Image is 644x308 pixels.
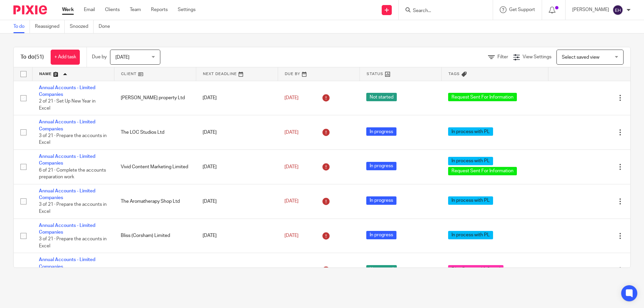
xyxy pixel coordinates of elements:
a: Annual Accounts - Limited Companies [39,189,95,200]
a: Annual Accounts - Limited Companies [39,223,95,235]
td: [DATE] [196,184,278,219]
a: Reassigned [35,20,65,33]
span: Get Support [509,7,535,12]
span: Files Received & Saved [448,265,503,273]
span: Select saved view [562,55,599,60]
span: Request Sent For Information [448,93,517,101]
a: Clients [105,6,120,13]
a: Annual Accounts - Limited Companies [39,257,95,269]
a: Done [99,20,115,33]
a: + Add task [51,50,80,65]
span: In process with PL [448,157,493,165]
span: In process with PL [448,196,493,205]
span: In progress [366,231,396,239]
span: In process with PL [448,231,493,239]
td: [DATE] [196,253,278,288]
span: Request Sent For Information [448,167,517,175]
span: Not started [366,265,397,273]
td: Platform 1 Design LLP [114,253,196,288]
span: View Settings [523,55,551,59]
a: Email [84,6,95,13]
input: Search [412,8,473,14]
td: Bliss (Corsham) Limited [114,219,196,253]
td: [DATE] [196,115,278,150]
p: Due by [92,54,107,60]
a: Annual Accounts - Limited Companies [39,154,95,166]
p: [PERSON_NAME] [572,6,609,13]
a: Annual Accounts - Limited Companies [39,85,95,97]
td: [DATE] [196,150,278,184]
img: svg%3E [612,5,623,15]
td: The Aromatherapy Shop Ltd [114,184,196,219]
h1: To do [20,54,44,61]
span: [DATE] [284,130,299,135]
td: [DATE] [196,219,278,253]
span: In progress [366,127,396,136]
td: Vivid Content Marketing Limited [114,150,196,184]
span: [DATE] [115,55,129,60]
a: Team [130,6,141,13]
a: Settings [178,6,196,13]
span: 6 of 21 · Complete the accounts preparation work [39,168,106,180]
span: Not started [366,93,397,101]
span: In progress [366,162,396,170]
span: [DATE] [284,199,299,204]
a: Annual Accounts - Limited Companies [39,120,95,131]
a: Reports [151,6,168,13]
img: Pixie [13,5,47,14]
span: (51) [35,54,44,60]
span: Tags [448,72,460,76]
span: Filter [497,55,508,59]
span: 2 of 21 · Set Up New Year in Excel [39,99,96,111]
td: The LOC Studios Ltd [114,115,196,150]
span: [DATE] [284,96,299,100]
a: Snoozed [70,20,94,33]
span: In process with PL [448,127,493,136]
span: [DATE] [284,233,299,238]
span: 3 of 21 · Prepare the accounts in Excel [39,202,107,214]
a: To do [13,20,30,33]
a: Work [62,6,74,13]
span: 3 of 21 · Prepare the accounts in Excel [39,237,107,249]
span: 3 of 21 · Prepare the accounts in Excel [39,133,107,145]
span: In progress [366,196,396,205]
span: [DATE] [284,165,299,169]
td: [DATE] [196,81,278,115]
td: [PERSON_NAME] property Ltd [114,81,196,115]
